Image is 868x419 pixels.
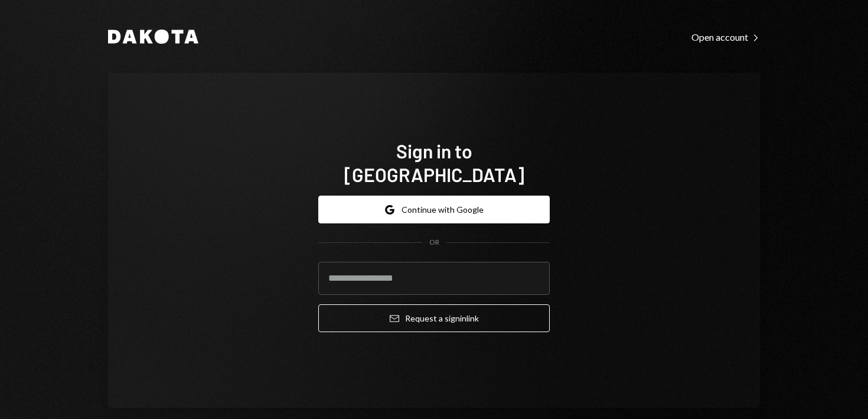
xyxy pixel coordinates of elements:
[318,139,550,186] h1: Sign in to [GEOGRAPHIC_DATA]
[691,30,760,43] a: Open account
[318,304,550,332] button: Request a signinlink
[318,196,550,223] button: Continue with Google
[691,31,760,43] div: Open account
[429,238,439,248] div: OR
